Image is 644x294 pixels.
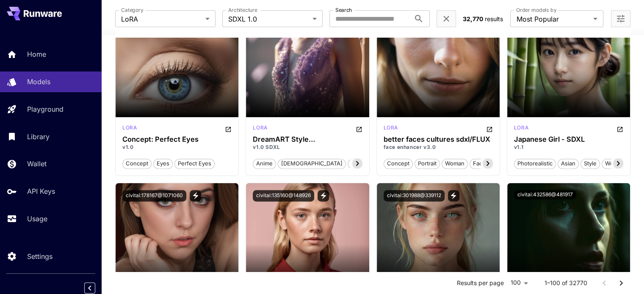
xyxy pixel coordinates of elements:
p: lora [514,124,528,132]
span: concept [384,159,412,168]
p: v1.0 SDXL [253,143,362,151]
span: art [348,159,362,168]
span: style [581,159,600,168]
p: v1.0 [122,143,232,151]
button: perfect eyes [174,158,215,169]
button: civitai:301988@339112 [384,190,445,201]
p: Usage [27,214,47,224]
button: photorealistic [514,158,556,169]
p: Results per page [457,279,504,287]
button: Go to next page [613,275,630,291]
div: SDXL 1.0 [122,124,137,134]
p: Wallet [27,159,47,169]
span: Most Popular [516,14,590,24]
label: Architecture [228,6,257,14]
button: civitai:178167@1071060 [122,190,186,201]
span: eyes [154,159,172,168]
h3: Japanese Girl - SDXL [514,135,623,143]
h3: better faces cultures sdxl/FLUX [384,135,493,143]
button: Open in CivitAI [356,124,362,134]
span: woman [442,159,467,168]
button: style [580,158,600,169]
button: woman [442,158,468,169]
span: asian [558,159,578,168]
button: [DEMOGRAPHIC_DATA] [278,158,346,169]
p: Settings [27,251,53,261]
p: Playground [27,104,64,114]
p: Models [27,77,50,87]
label: Order models by [516,6,556,14]
span: photorealistic [514,159,556,168]
button: View trigger words [318,190,329,201]
button: View trigger words [190,190,201,201]
div: SDXL 1.0 [253,124,267,134]
button: portrait [415,158,440,169]
span: woman [602,159,627,168]
button: Open in CivitAI [486,124,493,134]
button: woman [602,158,628,169]
div: SDXL 1.0 [514,124,528,134]
h3: DreamART Style [PERSON_NAME] [253,135,362,143]
button: face [470,158,489,169]
button: Open in CivitAI [225,124,232,134]
div: DreamART Style LORA [253,135,362,143]
p: lora [384,124,398,132]
span: 32,770 [463,15,483,22]
p: lora [122,124,137,132]
p: v1.1 [514,143,623,151]
button: civitai:135160@148926 [253,190,314,201]
label: Search [335,6,352,14]
label: Category [121,6,144,14]
button: concept [122,158,152,169]
div: SDXL 1.0 [384,124,398,134]
p: lora [253,124,267,132]
p: Library [27,132,50,142]
span: results [485,15,503,22]
button: asian [558,158,579,169]
button: View trigger words [448,190,459,201]
button: art [348,158,362,169]
span: LoRA [121,14,202,24]
p: 1–100 of 32770 [544,279,587,287]
button: Clear filters (2) [441,14,451,24]
span: portrait [415,159,439,168]
button: eyes [153,158,173,169]
span: concept [123,159,151,168]
span: perfect eyes [175,159,214,168]
button: civitai:432586@481917 [514,190,576,199]
span: SDXL 1.0 [228,14,309,24]
h3: Concept: Perfect Eyes [122,135,232,143]
button: anime [253,158,276,169]
span: anime [253,159,276,168]
p: face enhancer v3.0 [384,143,493,151]
p: Home [27,49,46,59]
button: Open more filters [616,14,626,24]
span: [DEMOGRAPHIC_DATA] [278,159,345,168]
button: concept [384,158,413,169]
button: Collapse sidebar [84,283,95,294]
div: 100 [507,277,531,289]
span: face [470,159,489,168]
button: Open in CivitAI [616,124,623,134]
p: API Keys [27,186,55,196]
